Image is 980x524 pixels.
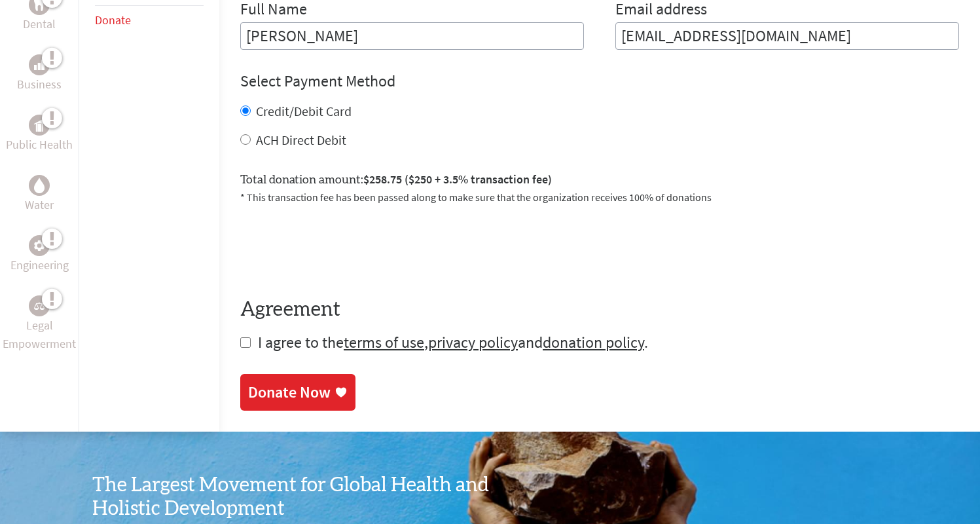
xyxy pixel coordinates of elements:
p: Engineering [10,256,69,274]
div: Legal Empowerment [29,295,50,316]
label: Total donation amount: [240,170,552,189]
a: BusinessBusiness [17,54,62,94]
img: Legal Empowerment [34,302,45,310]
a: Legal EmpowermentLegal Empowerment [3,295,76,353]
iframe: reCAPTCHA [240,221,439,272]
a: privacy policy [428,332,518,352]
a: terms of use [344,332,424,352]
img: Water [34,178,45,193]
h4: Agreement [240,298,959,322]
h4: Select Payment Method [240,71,959,92]
li: Donate [95,6,204,35]
input: Your Email [615,22,959,50]
label: Credit/Debit Card [256,103,352,119]
div: Water [29,175,50,196]
input: Enter Full Name [240,22,584,50]
a: Public HealthPublic Health [6,115,73,154]
a: donation policy [543,332,644,352]
img: Public Health [34,119,45,132]
span: $258.75 ($250 + 3.5% transaction fee) [363,172,552,187]
a: Donate [95,12,131,28]
p: Public Health [6,136,73,154]
p: * This transaction fee has been passed along to make sure that the organization receives 100% of ... [240,189,959,205]
label: ACH Direct Debit [256,132,346,148]
img: Business [34,60,45,70]
div: Business [29,54,50,75]
p: Business [17,75,62,94]
a: Donate Now [240,374,355,411]
div: Donate Now [248,382,331,403]
p: Legal Empowerment [3,316,76,353]
h3: The Largest Movement for Global Health and Holistic Development [92,474,490,521]
div: Engineering [29,235,50,256]
p: Water [25,196,54,214]
a: EngineeringEngineering [10,235,69,274]
div: Public Health [29,115,50,136]
p: Dental [23,15,56,33]
img: Engineering [34,240,45,251]
span: I agree to the , and . [258,332,648,352]
a: WaterWater [25,175,54,214]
